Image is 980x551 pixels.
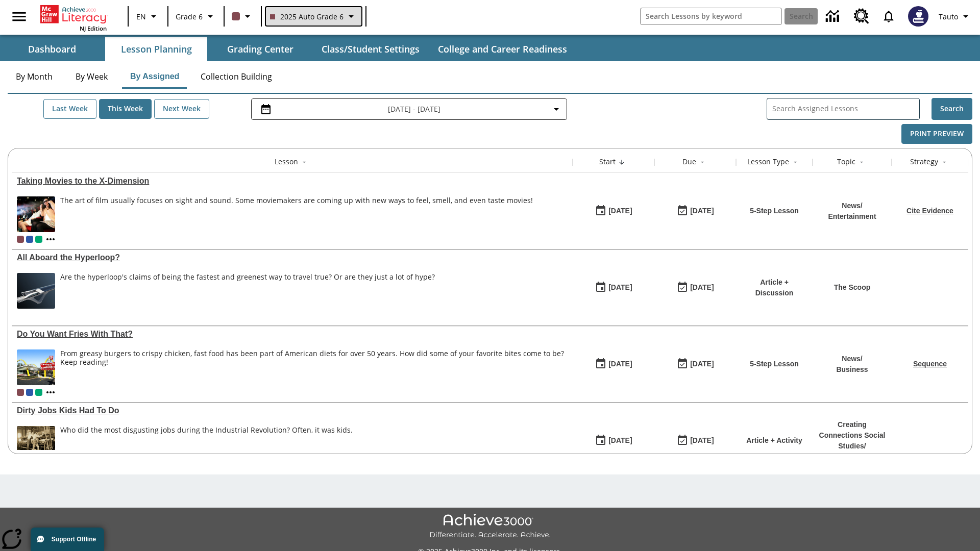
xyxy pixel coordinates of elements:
div: 2025 Auto Grade 4 [35,236,42,243]
span: EN [136,11,146,22]
button: Class: 2025 Auto Grade 6, Select your class [265,6,362,27]
button: By Week [66,64,117,89]
div: All Aboard the Hyperloop? [17,253,568,262]
p: 5-Step Lesson [750,359,799,369]
div: [DATE] [690,205,714,217]
div: [DATE] [608,434,632,447]
div: OL 2025 Auto Grade 7 [26,236,33,243]
button: Language: EN, Select a language [132,7,164,26]
span: 2025 Auto Grade 6 [270,11,344,22]
div: Due [682,157,696,167]
button: Lesson Planning [105,37,207,61]
div: Lesson Type [747,157,789,167]
div: Are the hyperloop's claims of being the fastest and greenest way to travel true? Or are they just... [60,273,435,282]
div: Start [599,157,616,167]
span: Tauto [939,11,958,22]
button: Sort [696,156,708,168]
span: Grade 6 [176,11,203,22]
span: Support Offline [52,536,96,543]
p: Article + Discussion [741,277,807,298]
a: Home [40,4,107,24]
input: Search Assigned Lessons [772,102,919,116]
button: Grade: Grade 6, Select a grade [171,7,220,26]
button: Profile/Settings [935,7,976,26]
button: Sort [789,156,801,168]
svg: Collapse Date Range Filter [550,103,562,115]
a: Sequence [913,360,947,368]
button: Collection Building [192,64,280,89]
button: Search [932,98,972,120]
div: Topic [837,157,855,167]
button: Dashboard [1,37,103,61]
div: From greasy burgers to crispy chicken, fast food has been part of American diets for over 50 year... [60,349,568,367]
button: College and Career Readiness [430,37,575,61]
div: OL 2025 Auto Grade 7 [26,389,33,396]
button: Next Week [154,99,209,119]
p: 5-Step Lesson [750,206,799,216]
a: Cite Evidence [906,207,953,215]
button: 07/21/25: First time the lesson was available [592,278,635,297]
div: 2025 Auto Grade 4 [35,389,42,396]
button: 07/14/25: First time the lesson was available [592,355,635,374]
a: Notifications [875,3,902,30]
button: Support Offline [31,528,104,551]
div: Are the hyperloop's claims of being the fastest and greenest way to travel true? Or are they just... [60,273,435,309]
div: Do You Want Fries With That? [17,330,568,339]
div: Current Class [17,389,24,396]
button: 08/24/25: Last day the lesson can be accessed [673,202,717,221]
div: [DATE] [690,281,714,294]
div: Strategy [910,157,938,167]
img: Avatar [908,6,928,27]
div: Who did the most disgusting jobs during the Industrial Revolution? Often, it was kids. [60,426,353,462]
div: Dirty Jobs Kids Had To Do [17,406,568,415]
p: The Scoop [834,282,871,293]
div: [DATE] [608,205,632,217]
button: By Month [8,64,61,89]
p: Business [836,364,868,375]
div: Lesson [275,157,298,167]
p: News / [836,354,868,364]
div: Taking Movies to the X-Dimension [17,177,568,186]
img: Panel in front of the seats sprays water mist to the happy audience at a 4DX-equipped theater. [17,196,55,232]
button: 06/30/26: Last day the lesson can be accessed [673,278,717,297]
button: Class color is dark brown. Change class color [228,7,258,26]
button: Last Week [43,99,96,119]
button: Select the date range menu item [256,103,562,115]
button: 11/30/25: Last day the lesson can be accessed [673,431,717,450]
img: One of the first McDonald's stores, with the iconic red sign and golden arches. [17,349,55,385]
a: All Aboard the Hyperloop?, Lessons [17,253,568,262]
button: Show more classes [44,233,57,245]
p: Creating Connections Social Studies / [818,419,887,452]
div: From greasy burgers to crispy chicken, fast food has been part of American diets for over 50 year... [60,349,568,385]
span: NJ Edition [80,24,107,32]
div: Current Class [17,236,24,243]
img: Artist rendering of Hyperloop TT vehicle entering a tunnel [17,273,55,309]
div: Who did the most disgusting jobs during the Industrial Revolution? Often, it was kids. [60,426,353,435]
p: Article + Activity [746,435,802,446]
button: Sort [855,156,868,168]
input: search field [641,8,781,24]
img: Achieve3000 Differentiate Accelerate Achieve [429,514,551,540]
a: Do You Want Fries With That?, Lessons [17,330,568,339]
button: Sort [616,156,628,168]
button: 07/11/25: First time the lesson was available [592,431,635,450]
button: Print Preview [901,124,972,144]
button: Class/Student Settings [313,37,428,61]
div: [DATE] [690,358,714,370]
button: 07/20/26: Last day the lesson can be accessed [673,355,717,374]
button: Open side menu [4,2,34,32]
button: 08/18/25: First time the lesson was available [592,202,635,221]
p: News / [828,201,876,211]
div: [DATE] [608,281,632,294]
div: The art of film usually focuses on sight and sound. Some moviemakers are coming up with new ways ... [60,196,533,232]
button: Select a new avatar [902,3,935,30]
